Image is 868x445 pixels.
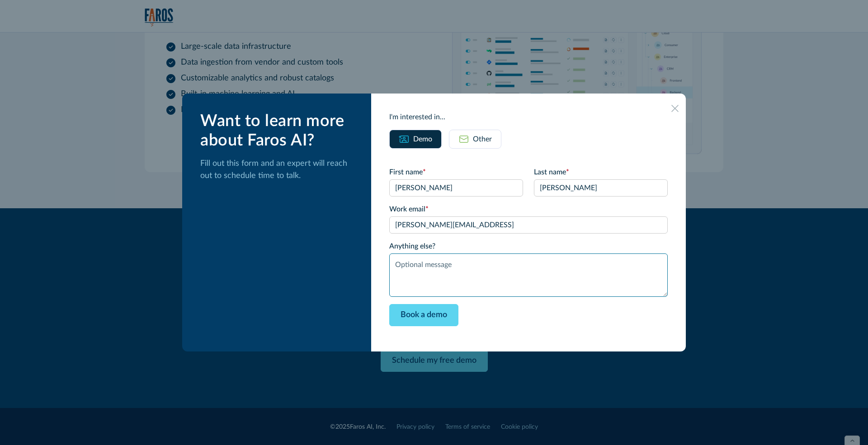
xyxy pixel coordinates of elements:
[389,167,523,178] label: First name
[389,112,668,122] div: I'm interested in...
[389,304,458,326] input: Book a demo
[389,167,668,333] form: Email Form
[473,134,492,145] div: Other
[389,204,668,215] label: Work email
[534,167,668,178] label: Last name
[413,134,432,145] div: Demo
[200,112,357,150] div: Want to learn more about Faros AI?
[389,241,668,252] label: Anything else?
[200,158,357,182] p: Fill out this form and an expert will reach out to schedule time to talk.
